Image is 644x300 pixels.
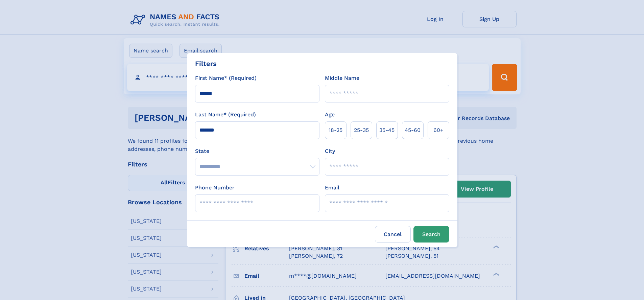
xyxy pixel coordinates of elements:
button: Search [413,226,449,243]
label: Middle Name [325,74,359,82]
span: 60+ [433,126,444,134]
label: Cancel [375,226,411,243]
label: Last Name* (Required) [195,111,256,119]
span: 45‑60 [405,126,421,134]
div: Filters [195,59,217,69]
span: 18‑25 [329,126,342,134]
label: City [325,147,335,155]
label: Phone Number [195,184,235,192]
label: Email [325,184,339,192]
label: State [195,147,319,155]
span: 35‑45 [379,126,395,134]
label: First Name* (Required) [195,74,257,82]
span: 25‑35 [354,126,369,134]
label: Age [325,111,335,119]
